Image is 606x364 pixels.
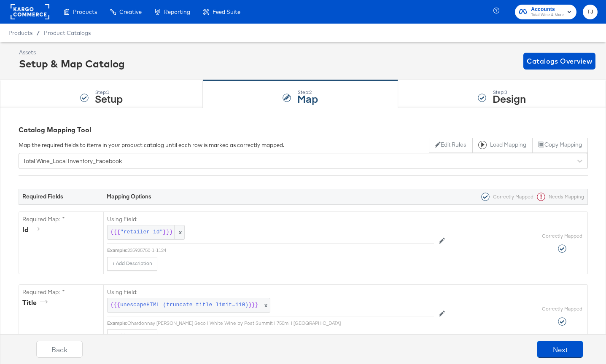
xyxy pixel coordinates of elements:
label: Correctly Mapped [542,233,582,239]
span: unescapeHTML (truncate title limit=110) [120,301,248,309]
span: TJ [586,7,594,17]
div: Example: [107,247,127,254]
div: title [22,298,51,308]
div: Total Wine_Local Inventory_Facebook [23,157,122,165]
label: Using Field: [107,215,434,223]
span: {{{ [110,301,120,309]
strong: Required Fields [22,193,63,200]
span: Accounts [531,5,564,14]
span: Creative [119,8,142,15]
button: AccountsTotal Wine & More [515,5,576,19]
label: Using Field: [107,288,434,296]
div: Assets [19,48,125,56]
div: Correctly Mapped [478,193,533,201]
span: Products [73,8,97,15]
span: {{{ [110,228,120,236]
span: Catalogs Overview [527,55,592,67]
div: Map the required fields to items in your product catalog until each row is marked as correctly ma... [19,141,284,149]
label: Required Map: * [22,288,100,296]
strong: Mapping Options [107,193,151,200]
span: }}} [248,301,258,309]
div: Step: 1 [95,89,123,95]
button: Load Mapping [472,138,532,153]
button: Edit Rules [429,138,472,153]
strong: Design [493,91,526,105]
button: Copy Mapping [532,138,587,153]
div: Step: 3 [493,89,526,95]
a: Product Catalogs [44,29,91,36]
div: Example: [107,320,127,327]
div: Setup & Map Catalog [19,56,125,71]
div: Catalog Mapping Tool [19,125,588,135]
button: Next [537,341,583,358]
div: Needs Mapping [533,193,584,201]
strong: Map [297,91,318,105]
button: Catalogs Overview [523,53,595,70]
div: Chardonnay [PERSON_NAME] Seco | White Wine by Post Summit | 750ml | [GEOGRAPHIC_DATA] [127,320,434,327]
span: Products [8,29,32,36]
div: Step: 2 [297,89,318,95]
div: 235925750-1-1124 [127,247,434,254]
button: TJ [583,5,598,19]
span: Total Wine & More [531,12,564,19]
span: "retailer_id" [120,228,163,236]
button: + Add Description [107,257,157,270]
label: Correctly Mapped [542,305,582,312]
span: Feed Suite [213,8,240,15]
span: x [260,298,270,312]
strong: Setup [95,91,123,105]
button: Back [36,341,83,358]
span: }}} [163,228,172,236]
label: Required Map: * [22,215,100,223]
div: id [22,225,43,235]
span: x [174,225,184,239]
span: Reporting [164,8,190,15]
span: / [32,29,44,36]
